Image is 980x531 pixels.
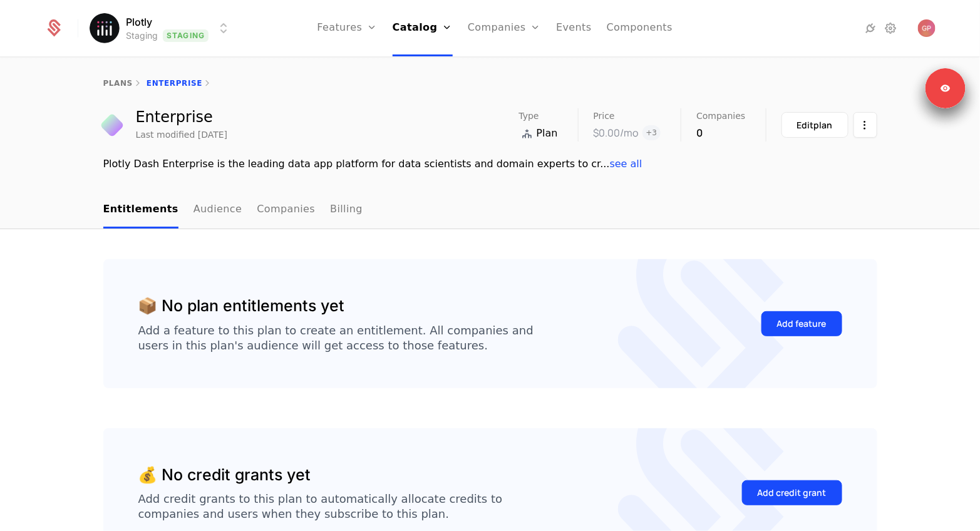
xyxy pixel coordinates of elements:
span: + 3 [642,125,661,140]
a: Integrations [863,21,878,36]
div: Edit plan [797,119,833,131]
button: Open user button [918,19,936,37]
div: Add credit grant [758,487,827,499]
button: Add feature [761,311,842,336]
div: Last modified [DATE] [136,128,228,141]
div: 💰 No credit grants yet [138,463,311,487]
span: Plotly [126,14,152,29]
div: Staging [126,29,158,42]
a: plans [103,79,133,88]
span: Companies [696,111,745,120]
a: Entitlements [103,192,178,229]
div: Add a feature to this plan to create an entitlement. All companies and users in this plan's audie... [138,323,534,353]
button: Select environment [93,14,231,42]
button: Select action [854,112,877,138]
ul: Choose Sub Page [103,192,363,229]
span: see all [610,158,642,170]
a: Audience [193,192,242,229]
span: Type [519,111,539,120]
img: Plotly [90,13,120,43]
nav: Main [103,192,877,229]
span: Staging [163,29,209,42]
div: $0.00 /mo [594,125,639,140]
span: Price [594,111,615,120]
button: Add credit grant [742,480,842,505]
img: Gregory Paciga [918,19,936,37]
a: Companies [257,192,315,229]
div: Add feature [777,317,827,330]
button: Editplan [781,112,848,138]
div: Plotly Dash Enterprise is the leading data app platform for data scientists and domain experts to... [103,157,877,172]
div: Add credit grants to this plan to automatically allocate credits to companies and users when they... [138,492,503,522]
div: 📦 No plan entitlements yet [138,294,345,318]
span: Plan [537,126,558,141]
a: Settings [883,21,898,36]
a: Billing [330,192,363,229]
div: 0 [696,125,745,140]
div: Enterprise [136,110,228,125]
